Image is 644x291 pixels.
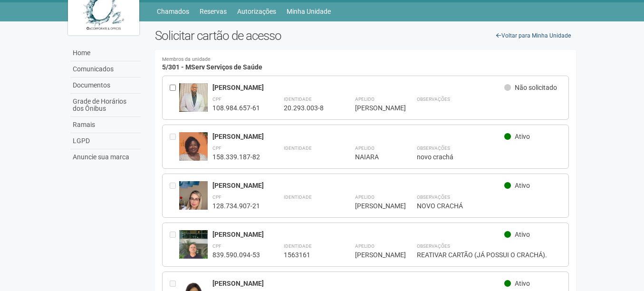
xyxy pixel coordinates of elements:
strong: Apelido [355,145,375,151]
a: Autorizações [237,5,276,18]
div: Entre em contato com a Aministração para solicitar o cancelamento ou 2a via [170,181,179,210]
div: Entre em contato com a Aministração para solicitar o cancelamento ou 2a via [170,230,179,259]
div: 108.984.657-61 [212,104,260,112]
a: Chamados [157,5,189,18]
span: Ativo [515,280,530,287]
a: LGPD [70,133,141,149]
a: Comunicados [70,61,141,78]
span: Ativo [515,182,530,189]
div: 128.734.907-21 [212,202,260,210]
div: REATIVAR CARTÃO (JÁ POSSUI O CRACHÁ). [417,251,562,259]
a: Grade de Horários dos Ônibus [70,94,141,117]
div: NOVO CRACHÁ [417,202,562,210]
span: Ativo [515,231,530,238]
div: [PERSON_NAME] [355,104,393,112]
a: Minha Unidade [287,5,331,18]
strong: CPF [212,243,221,249]
div: [PERSON_NAME] [212,279,505,288]
strong: CPF [212,194,221,200]
a: Home [70,45,141,61]
div: [PERSON_NAME] [355,251,393,259]
div: 839.590.094-53 [212,251,260,259]
span: Não solicitado [515,84,557,91]
img: user.jpg [179,132,208,164]
a: Anuncie sua marca [70,149,141,165]
div: novo crachá [417,153,562,161]
strong: Observações [417,97,450,102]
strong: CPF [212,97,221,102]
div: 158.339.187-82 [212,153,260,161]
div: 1563161 [284,251,331,259]
img: user.jpg [179,230,208,281]
strong: Apelido [355,243,375,249]
strong: Identidade [284,243,312,249]
strong: Observações [417,145,450,151]
strong: Identidade [284,194,312,200]
img: user.jpg [179,181,208,232]
strong: Identidade [284,145,312,151]
h4: 5/301 - MServ Serviços de Saúde [162,57,569,71]
strong: Apelido [355,194,375,200]
strong: CPF [212,145,221,151]
img: user.jpg [179,83,208,112]
a: Reservas [200,5,227,18]
div: 20.293.003-8 [284,104,331,112]
div: [PERSON_NAME] [212,181,505,190]
div: NAIARA [355,153,393,161]
strong: Observações [417,243,450,249]
a: Ramais [70,117,141,133]
strong: Identidade [284,97,312,102]
div: [PERSON_NAME] [212,83,505,92]
a: Voltar para Minha Unidade [491,29,576,43]
strong: Observações [417,194,450,200]
span: Ativo [515,133,530,140]
div: Entre em contato com a Aministração para solicitar o cancelamento ou 2a via [170,132,179,161]
div: [PERSON_NAME] [355,202,393,210]
strong: Apelido [355,97,375,102]
h2: Solicitar cartão de acesso [155,29,577,43]
a: Documentos [70,78,141,94]
small: Membros da unidade [162,57,569,62]
div: [PERSON_NAME] [212,230,505,239]
div: [PERSON_NAME] [212,132,505,141]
